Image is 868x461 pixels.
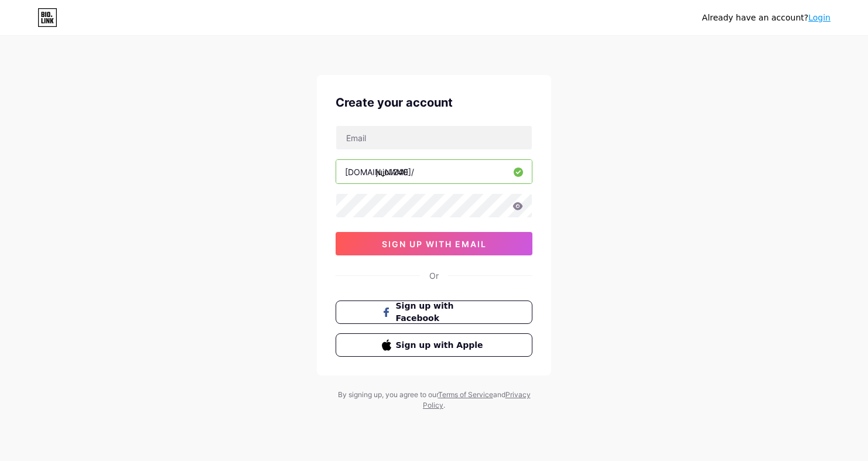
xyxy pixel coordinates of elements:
div: Already have an account? [702,12,831,24]
a: Login [808,13,831,22]
span: Sign up with Apple [396,339,487,351]
div: Or [429,269,439,282]
div: Create your account [336,94,532,111]
div: [DOMAIN_NAME]/ [345,166,414,178]
input: Email [336,126,532,149]
button: Sign up with Facebook [336,300,532,324]
button: sign up with email [336,232,532,255]
div: By signing up, you agree to our and . [334,390,534,411]
span: sign up with email [382,239,487,249]
a: Terms of Service [438,390,493,399]
span: Sign up with Facebook [396,300,487,325]
button: Sign up with Apple [336,333,532,357]
input: username [336,160,532,183]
